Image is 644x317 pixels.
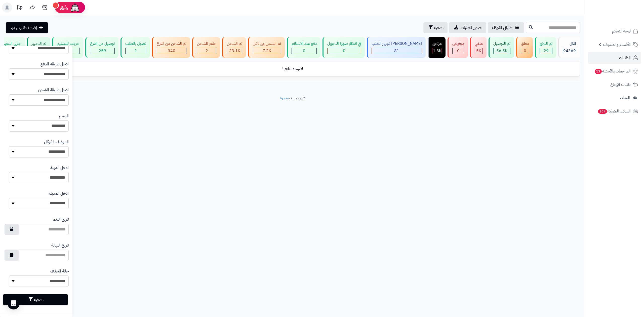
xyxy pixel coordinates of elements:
[135,48,137,54] span: 1
[227,41,242,47] div: تم الشحن
[619,54,631,61] span: الطلبات
[303,48,305,54] span: 0
[612,28,631,35] span: لوحة التحكم
[292,41,317,47] div: دفع عند الاستلام
[494,48,510,54] div: 56465
[540,48,552,54] div: 29
[38,87,69,93] label: ادخل طريقة الشحن
[253,48,281,54] div: 7223
[449,22,486,33] a: تصدير الطلبات
[51,243,69,248] label: تاريخ النهاية
[475,41,483,47] div: ملغي
[60,5,68,11] span: رفيق
[327,41,361,47] div: في انتظار صورة التحويل
[598,108,607,114] span: 307
[49,191,69,196] label: ادخل المدينة
[476,48,481,54] span: 5K
[588,25,641,37] a: لوحة التحكم
[263,48,271,54] span: 7.2K
[191,37,221,58] a: جاهز للشحن 2
[197,41,216,47] div: جاهز للشحن
[57,41,79,47] div: خرجت للتسليم
[453,48,464,54] div: 0
[253,41,281,47] div: تم الشحن مع ناقل
[433,48,441,54] span: 1.8K
[594,68,631,75] span: المراجعات والأسئلة
[328,48,361,54] div: 0
[151,37,191,58] a: تم الشحن من الفرع 340
[588,52,641,64] a: الطلبات
[197,48,216,54] div: 2
[557,37,581,58] a: الكل94369
[206,48,208,54] span: 2
[423,22,448,33] button: تصفية
[8,297,20,309] div: Open Intercom Messenger
[521,41,529,47] div: معلق
[588,78,641,91] a: طلبات الإرجاع
[5,62,580,76] td: لا توجد نتائج !
[125,41,146,47] div: تعديل بالطلب
[157,41,186,47] div: تم الشحن من الفرع
[59,113,69,119] label: الوسم
[99,48,106,54] span: 259
[447,37,469,58] a: مرفوض 0
[610,81,631,88] span: طلبات الإرجاع
[488,22,524,33] a: طلباتي المُوكلة
[461,25,482,31] span: تصدير الطلبات
[6,22,48,33] a: إضافة طلب جديد
[594,68,602,74] span: 13
[90,48,114,54] div: 259
[221,37,247,58] a: تم الشحن 23.1K
[3,41,21,47] div: جاري التنفيذ
[597,108,631,115] span: السلات المتروكة
[588,65,641,77] a: المراجعات والأسئلة13
[366,37,427,58] a: [PERSON_NAME] تجهيز الطلب 81
[168,48,175,54] span: 340
[227,48,242,54] div: 23086
[469,37,488,58] a: ملغي 5K
[434,25,444,31] span: تصفية
[603,41,631,48] span: الأقسام والمنتجات
[544,48,549,54] span: 29
[126,48,146,54] div: 1
[50,268,69,274] label: حالة الحذف
[540,41,552,47] div: تم الدفع
[13,3,26,14] a: تحديثات المنصة
[372,48,422,54] div: 81
[427,37,447,58] a: مرتجع 1.8K
[563,41,576,47] div: الكل
[50,165,69,171] label: ادخل الدولة
[496,48,507,54] span: 56.5K
[119,37,151,58] a: تعديل بالطلب 1
[53,217,69,222] label: تاريخ البدء
[515,37,534,58] a: معلق 0
[563,48,576,54] span: 94369
[3,294,68,305] button: تصفية
[157,48,186,54] div: 340
[280,95,289,101] a: متجرة
[534,37,557,58] a: تم الدفع 29
[524,48,526,54] span: 0
[432,41,442,47] div: مرتجع
[433,48,441,54] div: 1806
[452,41,464,47] div: مرفوض
[247,37,286,58] a: تم الشحن مع ناقل 7.2K
[51,37,84,58] a: خرجت للتسليم 43
[394,48,399,54] span: 81
[84,37,119,58] a: توصيل من الفرع 259
[10,25,37,31] span: إضافة طلب جديد
[493,41,510,47] div: تم التوصيل
[70,3,80,13] img: ai-face.png
[41,61,69,67] label: ادخل طريقه الدفع
[588,92,641,104] a: العملاء
[457,48,460,54] span: 0
[475,48,482,54] div: 4954
[26,37,51,58] a: تم التجهيز 76
[90,41,115,47] div: توصيل من الفرع
[32,41,46,47] div: تم التجهيز
[44,139,69,145] label: الموظف المُوكل
[492,25,512,31] span: طلباتي المُوكلة
[292,48,316,54] div: 0
[229,48,240,54] span: 23.1K
[343,48,345,54] span: 0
